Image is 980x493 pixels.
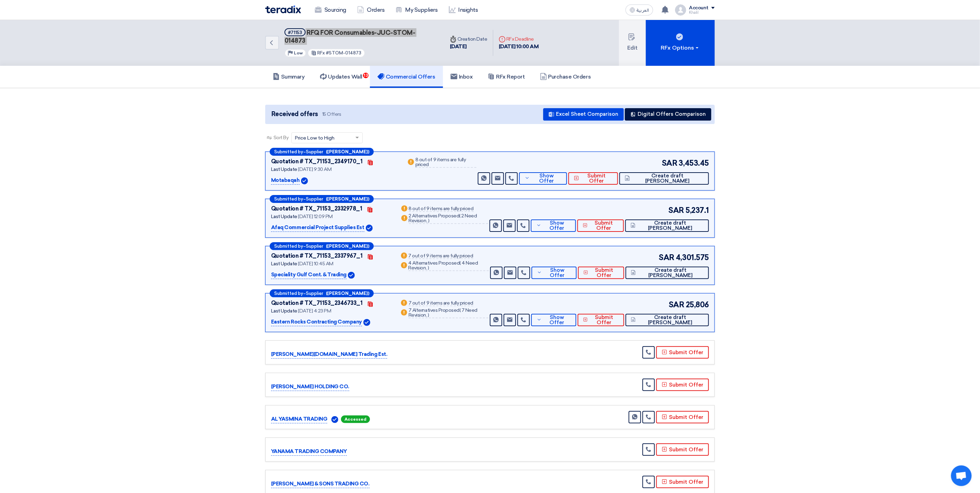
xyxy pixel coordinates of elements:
[301,177,308,184] img: Verified Account
[306,150,323,154] span: Supplier
[390,2,443,18] a: My Suppliers
[626,267,709,279] button: Create draft [PERSON_NAME]
[363,73,369,78] span: 13
[675,4,686,16] img: profile_test.png
[326,50,362,55] span: #STOM-014873
[265,6,301,13] img: Teradix logo
[531,314,576,326] button: Show Offer
[451,73,473,80] h5: Inbox
[274,197,303,201] span: Submitted by
[519,172,567,185] button: Show Offer
[689,11,715,14] div: Khalil
[326,150,369,154] b: ([PERSON_NAME])
[499,43,539,51] div: [DATE] 10:00 AM
[271,224,364,232] p: Afaq Commercial Project Supplies Est
[577,219,624,232] button: Submit Offer
[590,268,619,278] span: Submit Offer
[306,244,323,248] span: Supplier
[443,66,481,88] a: Inbox
[543,108,624,121] button: Excel Sheet Comparison
[326,197,369,201] b: ([PERSON_NAME])
[271,252,363,260] div: Quotation # TX_71153_2337967_1
[295,134,335,142] span: Price Low to High
[589,220,619,231] span: Submit Offer
[638,268,703,278] span: Create draft [PERSON_NAME]
[409,301,473,306] div: 7 out of 9 items are fully priced
[322,111,341,117] span: 15 Offers
[540,73,591,80] h5: Purchase Orders
[626,314,709,326] button: Create draft [PERSON_NAME]
[656,346,709,359] button: Submit Offer
[271,480,370,488] p: [PERSON_NAME] & SONS TRADING CO.
[626,4,653,16] button: العربية
[271,383,349,391] p: [PERSON_NAME] HOLDING CO.
[637,315,703,325] span: Create draft [PERSON_NAME]
[271,205,362,213] div: Quotation # TX_71153_2332978_1
[271,415,327,423] p: AL YASMINA TRADING
[326,244,369,248] b: ([PERSON_NAME])
[370,66,443,88] a: Commercial Offers
[428,218,430,224] span: )
[409,307,477,318] span: 7 Need Revision,
[656,443,709,456] button: Submit Offer
[271,214,297,219] span: Last Update
[270,242,374,250] div: –
[951,465,972,486] a: Open chat
[625,219,709,232] button: Create draft [PERSON_NAME]
[312,66,370,88] a: Updates Wall13
[326,291,369,296] b: ([PERSON_NAME])
[625,108,711,121] button: Digital Offers Comparison
[409,214,488,224] div: 2 Alternatives Proposed
[274,244,303,248] span: Submitted by
[274,291,303,296] span: Submitted by
[589,315,618,325] span: Submit Offer
[270,289,374,297] div: –
[656,379,709,391] button: Submit Offer
[265,66,312,88] a: Summary
[619,172,709,185] button: Create draft [PERSON_NAME]
[656,476,709,488] button: Submit Offer
[298,214,333,219] span: [DATE] 12:09 PM
[460,260,461,266] span: (
[274,150,303,154] span: Submitted by
[366,225,373,232] img: Verified Account
[331,416,338,423] img: Verified Account
[544,268,571,278] span: Show Offer
[450,43,487,51] div: [DATE]
[271,261,297,267] span: Last Update
[298,261,333,267] span: [DATE] 10:45 AM
[271,271,347,279] p: Speciality Gulf Cont. & Trading
[637,8,649,13] span: العربية
[274,134,289,141] span: Sort By
[450,35,487,43] div: Creation Date
[348,272,355,279] img: Verified Account
[341,415,370,423] span: Accessed
[415,157,476,168] div: 8 out of 9 items are fully priced
[271,299,363,307] div: Quotation # TX_71153_2346733_1
[306,291,323,296] span: Supplier
[669,299,684,310] span: SAR
[271,318,362,326] p: Eastern Rocks Contracting Company
[428,312,429,318] span: )
[532,267,576,279] button: Show Offer
[271,308,297,314] span: Last Update
[288,30,302,35] div: #71153
[271,350,387,359] p: [PERSON_NAME][DOMAIN_NAME] Trading Est.
[689,5,709,11] div: Account
[460,307,461,313] span: (
[271,157,363,166] div: Quotation # TX_71153_2349170_1
[298,166,331,172] span: [DATE] 9:30 AM
[661,44,700,52] div: RFx Options
[531,219,576,232] button: Show Offer
[271,176,300,185] p: Motabaqah
[428,265,429,271] span: )
[352,2,390,18] a: Orders
[271,448,347,456] p: YANAMA TRADING COMPANY
[656,411,709,423] button: Submit Offer
[298,308,331,314] span: [DATE] 4:23 PM
[581,173,612,184] span: Submit Offer
[409,260,478,271] span: 4 Need Revision,
[679,157,709,169] span: 3,453.45
[363,319,370,326] img: Verified Account
[409,261,489,271] div: 4 Alternatives Proposed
